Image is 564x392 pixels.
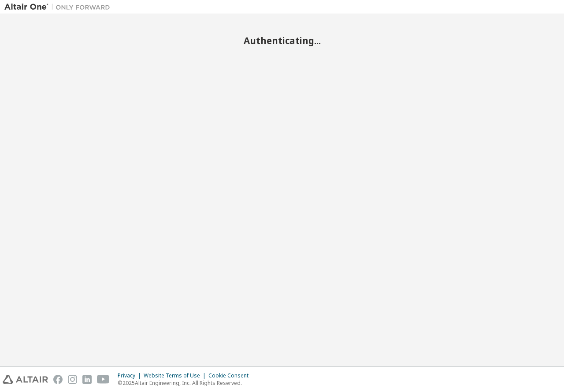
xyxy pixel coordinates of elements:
img: altair_logo.svg [3,375,48,384]
img: youtube.svg [97,375,110,384]
img: facebook.svg [53,375,63,384]
h2: Authenticating... [4,35,560,46]
img: Altair One [4,3,115,11]
div: Privacy [118,372,144,379]
p: © 2025 Altair Engineering, Inc. All Rights Reserved. [118,379,254,387]
div: Website Terms of Use [144,372,208,379]
img: linkedin.svg [82,375,92,384]
div: Cookie Consent [208,372,254,379]
img: instagram.svg [68,375,77,384]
